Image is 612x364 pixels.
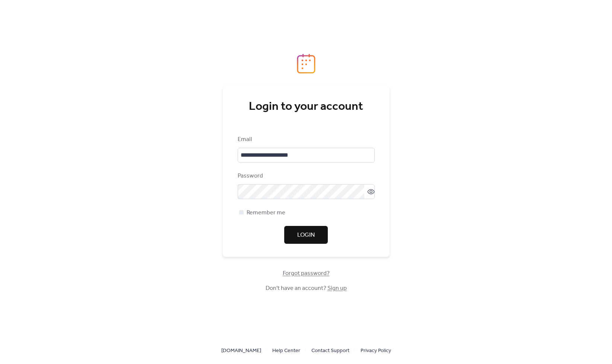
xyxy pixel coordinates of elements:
[361,346,391,355] a: Privacy Policy
[283,271,330,275] a: Forgot password?
[272,346,300,355] a: Help Center
[221,346,261,355] a: [DOMAIN_NAME]
[266,284,347,293] span: Don't have an account?
[283,269,330,278] span: Forgot password?
[247,208,285,217] span: Remember me
[238,172,373,181] div: Password
[311,346,349,355] a: Contact Support
[297,231,315,240] span: Login
[238,135,373,144] div: Email
[297,54,315,74] img: logo
[238,99,375,114] div: Login to your account
[327,282,347,294] a: Sign up
[284,226,328,244] button: Login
